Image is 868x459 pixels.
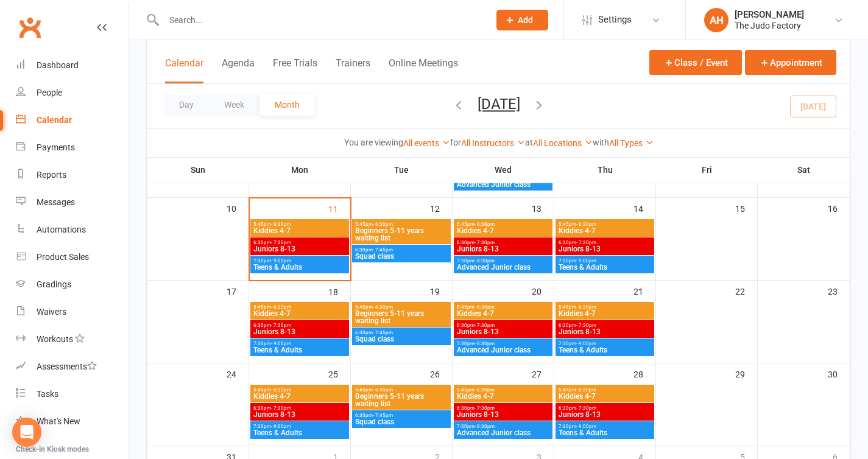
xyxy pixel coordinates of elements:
[355,330,448,335] span: 6:30pm
[37,170,66,180] div: Reports
[456,424,550,429] span: 7:30pm
[259,94,315,116] button: Month
[165,57,203,83] button: Calendar
[633,363,655,384] div: 28
[558,328,652,335] span: Juniors 8-13
[593,138,609,147] strong: with
[373,330,393,335] span: - 7:45pm
[558,240,652,245] span: 6:30pm
[253,424,347,429] span: 7:30pm
[450,138,461,147] strong: for
[253,258,347,264] span: 7:30pm
[758,157,850,183] th: Sat
[558,310,652,317] span: Kiddies 4-7
[37,307,66,317] div: Waivers
[532,363,554,384] div: 27
[37,142,75,152] div: Payments
[253,245,347,253] span: Juniors 8-13
[373,222,393,227] span: - 6:30pm
[576,240,596,245] span: - 7:30pm
[456,245,550,253] span: Juniors 8-13
[336,57,370,83] button: Trainers
[253,310,347,317] span: Kiddies 4-7
[12,418,41,447] div: Open Intercom Messenger
[271,304,291,310] span: - 6:30pm
[576,424,596,429] span: - 9:00pm
[164,94,209,116] button: Day
[328,281,350,301] div: 18
[456,429,550,436] span: Advanced Junior class
[16,271,129,298] a: Gradings
[37,115,72,125] div: Calendar
[475,387,495,393] span: - 6:30pm
[273,57,317,83] button: Free Trials
[456,341,550,346] span: 7:30pm
[576,304,596,310] span: - 6:30pm
[209,94,259,116] button: Week
[16,353,129,380] a: Assessments
[558,346,652,354] span: Teens & Adults
[576,323,596,328] span: - 7:30pm
[37,389,58,399] div: Tasks
[227,281,249,301] div: 17
[456,240,550,245] span: 6:30pm
[355,253,448,260] span: Squad class
[456,393,550,400] span: Kiddies 4-7
[15,12,45,43] a: Clubworx
[558,405,652,411] span: 6:30pm
[253,411,347,418] span: Juniors 8-13
[344,138,403,147] strong: You are viewing
[253,328,347,335] span: Juniors 8-13
[745,50,836,75] button: Appointment
[456,387,550,393] span: 5:45pm
[147,157,249,183] th: Sun
[456,227,550,234] span: Kiddies 4-7
[735,363,757,384] div: 29
[355,304,448,310] span: 5:45pm
[253,341,347,346] span: 7:30pm
[456,310,550,317] span: Kiddies 4-7
[355,387,448,393] span: 5:45pm
[253,222,347,227] span: 5:45pm
[576,258,596,264] span: - 9:00pm
[735,9,804,20] div: [PERSON_NAME]
[271,341,291,346] span: - 9:00pm
[16,380,129,408] a: Tasks
[253,264,347,271] span: Teens & Adults
[430,198,452,218] div: 12
[633,198,655,218] div: 14
[475,304,495,310] span: - 6:30pm
[37,279,71,289] div: Gradings
[355,335,448,343] span: Squad class
[430,281,452,301] div: 19
[558,323,652,328] span: 6:30pm
[373,304,393,310] span: - 6:30pm
[456,304,550,310] span: 5:45pm
[456,405,550,411] span: 6:30pm
[227,363,249,384] div: 24
[16,107,129,134] a: Calendar
[576,222,596,227] span: - 6:30pm
[735,20,804,31] div: The Judo Factory
[253,304,347,310] span: 5:45pm
[475,424,495,429] span: - 8:30pm
[37,252,89,262] div: Product Sales
[16,79,129,107] a: People
[456,264,550,271] span: Advanced Junior class
[253,227,347,234] span: Kiddies 4-7
[475,258,495,264] span: - 8:30pm
[453,157,554,183] th: Wed
[253,405,347,411] span: 6:30pm
[271,323,291,328] span: - 7:30pm
[558,424,652,429] span: 7:30pm
[37,334,73,344] div: Workouts
[160,12,481,29] input: Search...
[253,323,347,328] span: 6:30pm
[558,258,652,264] span: 7:30pm
[37,60,79,70] div: Dashboard
[253,393,347,400] span: Kiddies 4-7
[735,281,757,301] div: 22
[558,387,652,393] span: 5:45pm
[222,57,255,83] button: Agenda
[475,405,495,411] span: - 7:30pm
